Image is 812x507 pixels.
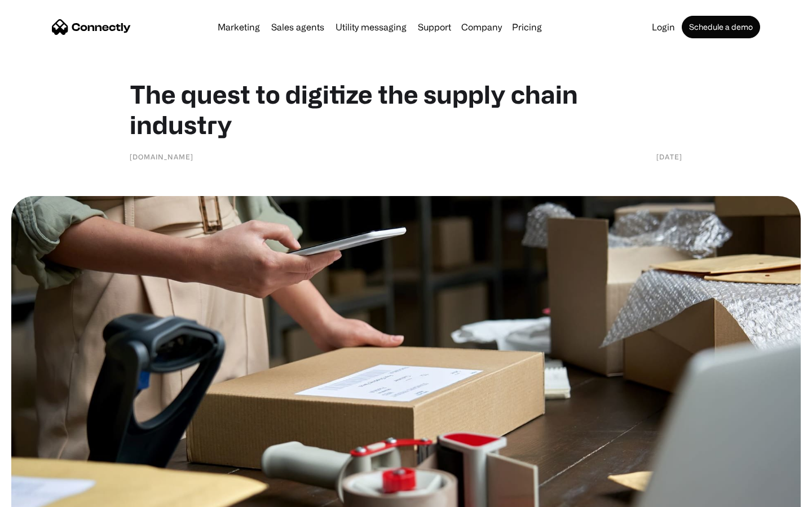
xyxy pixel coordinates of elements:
[130,151,193,162] div: [DOMAIN_NAME]
[11,487,68,503] aside: Language selected: English
[130,79,682,140] h1: The quest to digitize the supply chain industry
[52,19,131,35] a: home
[213,23,264,32] a: Marketing
[682,16,760,38] a: Schedule a demo
[331,23,411,32] a: Utility messaging
[413,23,456,32] a: Support
[656,151,682,162] div: [DATE]
[647,23,679,32] a: Login
[458,19,505,35] div: Company
[461,19,502,35] div: Company
[23,487,68,503] ul: Language list
[267,23,329,32] a: Sales agents
[507,23,546,32] a: Pricing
